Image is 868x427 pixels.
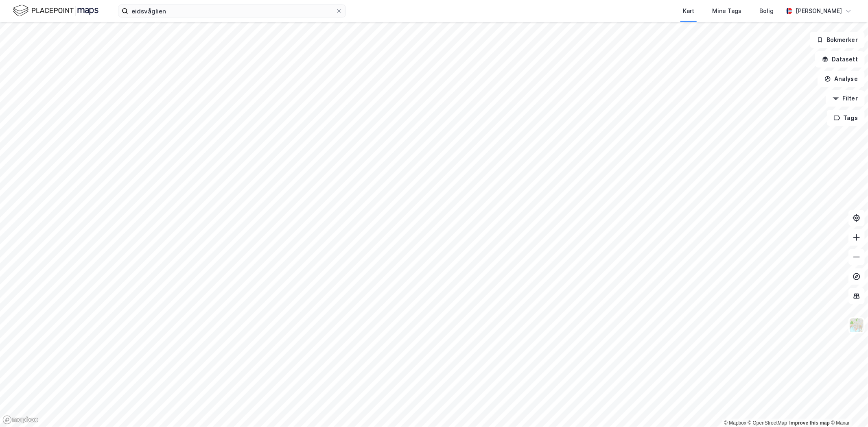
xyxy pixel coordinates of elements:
[849,318,864,333] img: Z
[789,420,830,426] a: Improve this map
[827,388,868,427] iframe: Chat Widget
[827,110,865,126] button: Tags
[2,415,38,425] a: Mapbox homepage
[826,90,865,107] button: Filter
[810,32,865,48] button: Bokmerker
[815,51,865,68] button: Datasett
[796,6,842,16] div: [PERSON_NAME]
[13,4,98,18] img: logo.f888ab2527a4732fd821a326f86c7f29.svg
[712,6,741,16] div: Mine Tags
[748,420,787,426] a: OpenStreetMap
[724,420,746,426] a: Mapbox
[128,5,336,17] input: Søk på adresse, matrikkel, gårdeiere, leietakere eller personer
[683,6,694,16] div: Kart
[827,388,868,427] div: Kontrollprogram for chat
[818,71,865,87] button: Analyse
[759,6,774,16] div: Bolig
